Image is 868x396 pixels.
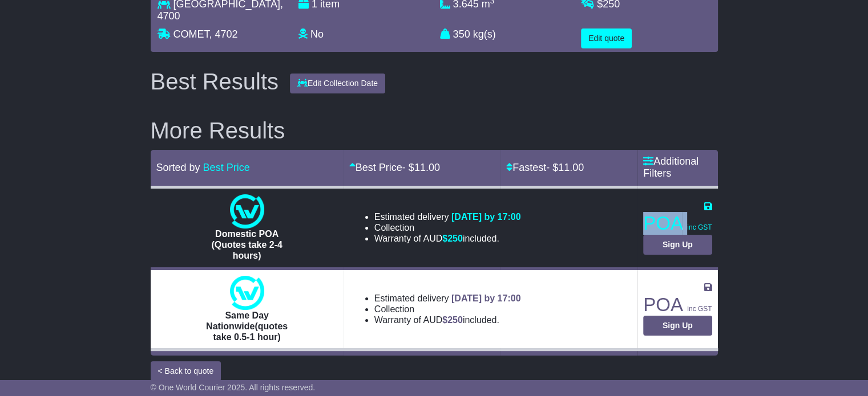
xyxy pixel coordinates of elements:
button: Edit Collection Date [290,74,385,93]
span: $ [442,315,463,325]
span: inc GST [687,305,712,313]
span: - $ [402,162,440,173]
span: 250 [447,315,463,325]
p: POA [643,212,712,235]
span: $ [442,234,463,243]
a: Best Price- $11.00 [349,162,440,173]
img: One World Courier: Domestic POA (Quotes take 2-4 hours) [230,194,264,228]
span: COMET [173,28,209,40]
a: Additional Filters [643,156,699,179]
button: < Back to quote [151,361,221,381]
span: Sorted by [156,162,200,173]
span: No [310,28,324,40]
button: Edit quote [581,28,632,48]
img: One World Courier: Same Day Nationwide(quotes take 0.5-1 hour) [230,276,264,310]
span: - $ [546,162,584,173]
span: [DATE] by 17:00 [451,212,521,222]
span: Domestic POA (Quotes take 2-4 hours) [211,229,282,260]
a: Sign Up [643,316,712,336]
a: Sign Up [643,235,712,255]
span: kg(s) [473,28,496,40]
li: Estimated delivery [374,211,521,222]
span: 250 [447,234,463,243]
span: © One World Courier 2025. All rights reserved. [151,383,316,392]
span: 11.00 [414,162,440,173]
span: [DATE] by 17:00 [451,293,521,303]
li: Collection [374,304,521,315]
span: inc GST [687,223,712,231]
li: Warranty of AUD included. [374,233,521,244]
a: Fastest- $11.00 [506,162,584,173]
span: 11.00 [558,162,584,173]
a: Best Price [203,162,250,173]
li: Estimated delivery [374,293,521,304]
span: Same Day Nationwide(quotes take 0.5-1 hour) [206,311,288,342]
h2: More Results [151,118,718,143]
div: Best Results [145,69,285,94]
li: Warranty of AUD included. [374,315,521,325]
span: 350 [453,28,470,40]
p: POA [643,293,712,316]
li: Collection [374,222,521,233]
span: , 4702 [209,28,238,40]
